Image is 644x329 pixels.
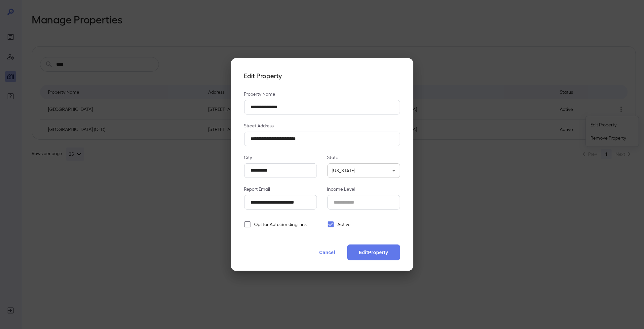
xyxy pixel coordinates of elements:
[327,154,400,161] p: State
[254,221,307,228] span: Opt for Auto Sending Link
[347,245,400,260] button: EditProperty
[244,186,317,192] p: Report Email
[244,91,400,97] p: Property Name
[244,154,317,161] p: City
[327,163,400,178] div: [US_STATE]
[244,71,400,80] h4: Edit Property
[338,221,351,228] span: Active
[244,122,400,129] p: Street Address
[313,245,342,260] button: Cancel
[327,186,400,192] p: Income Level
